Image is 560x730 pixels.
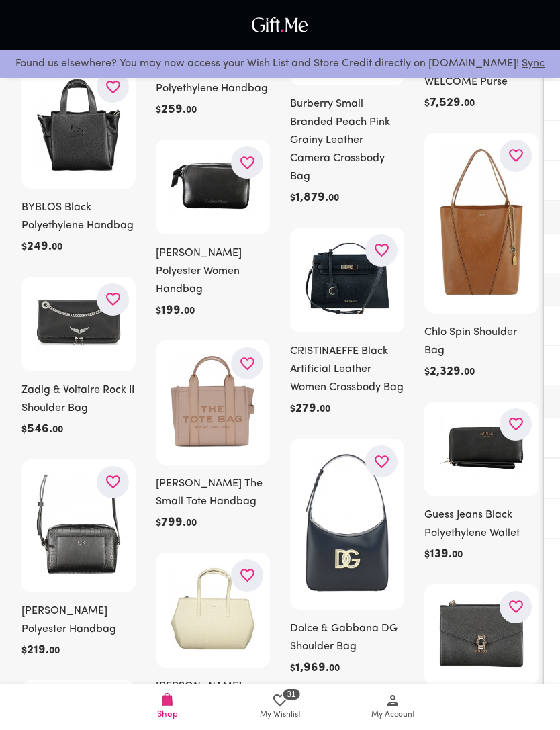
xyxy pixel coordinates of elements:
h6: 00 [184,302,195,320]
img: Calvin Klein Black Polyester Women Handbag [169,153,256,218]
img: Guess Jeans Black Polyethylene Handbag [438,598,525,669]
h6: 2,329 . [430,363,464,381]
h6: $ [290,189,295,208]
img: Calvin Klein Beige Polyester Handbag [169,566,256,651]
h6: 00 [52,238,62,257]
h6: 00 [186,101,197,120]
h6: 219 . [27,642,49,660]
h6: 199 . [161,302,184,320]
h6: 00 [464,363,475,381]
a: 31My Wishlist [224,684,336,730]
h6: $ [290,400,295,418]
h6: $ [21,421,27,439]
h6: 799 . [161,514,186,533]
h6: $ [290,659,295,678]
h6: $ [424,546,430,564]
span: My Account [371,709,415,721]
img: Calvin Klein Black Polyester Handbag [35,473,122,577]
img: Chlo Spin Shoulder Bag [438,146,525,298]
h6: $ [21,238,27,257]
a: Sync [522,58,545,69]
h6: $ [424,95,430,113]
h6: 1,969 . [295,659,329,678]
h6: 00 [464,95,475,113]
h6: 546 . [27,421,52,439]
img: Dolce & Gabbana DG Shoulder Bag [304,452,391,594]
span: Shop [157,708,178,721]
h6: BYBLOS Black Polyethylene Handbag [21,199,136,235]
h6: 279 . [295,400,320,418]
h6: $ [156,302,161,320]
h6: 259 . [161,101,186,120]
h6: 1,879 . [295,189,328,208]
img: Marc Jacobs The Small Tote Handbag [169,354,256,449]
h6: [PERSON_NAME] Polyester Handbag [21,602,136,639]
h6: CRISTINAEFFE Black Artificial Leather Women Crossbody Bag [290,343,404,397]
h6: 00 [328,189,339,208]
p: Found us elsewhere? You may now access your Wish List and Store Credit directly on [DOMAIN_NAME]! [11,55,549,73]
h6: Dolce & Gabbana DG Shoulder Bag [290,620,404,656]
h6: 00 [329,659,340,678]
h6: 00 [52,421,63,439]
h6: $ [156,101,161,120]
h6: 00 [452,546,463,564]
h6: 00 [186,514,197,533]
img: BYBLOS Black Polyethylene Handbag [35,77,122,173]
h6: 00 [320,400,330,418]
h6: 249 . [27,238,52,257]
img: CRISTINAEFFE Black Artificial Leather Women Crossbody Bag [304,241,391,316]
img: Guess Jeans Black Polyethylene Wallet [438,415,525,480]
span: My Wishlist [260,709,301,721]
span: 31 [281,688,301,701]
a: Shop [111,684,224,730]
h6: [PERSON_NAME] Polyester Women Handbag [156,244,270,299]
a: My Account [336,684,449,730]
h6: [PERSON_NAME] The Small Tote Handbag [156,475,270,511]
h6: 00 [49,642,60,660]
h6: Love Moschino Bicolor Polyethylene Handbag [156,62,270,98]
h6: $ [424,363,430,381]
h6: Zadig & Voltaire Rock II Shoulder Bag [21,381,136,418]
h6: Guess Jeans Black Polyethylene Wallet [424,506,539,543]
h6: 139 . [430,546,452,564]
h6: $ [156,514,161,533]
h6: 7,529 . [430,95,464,113]
h6: Burberry Small Branded Peach Pink Grainy Leather Camera Crossbody Bag [290,95,404,186]
img: GiftMe Logo [248,14,312,36]
h6: Chlo Spin Shoulder Bag [424,324,539,360]
h6: $ [21,642,27,660]
img: Zadig & Voltaire Rock II Shoulder Bag [35,290,122,355]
